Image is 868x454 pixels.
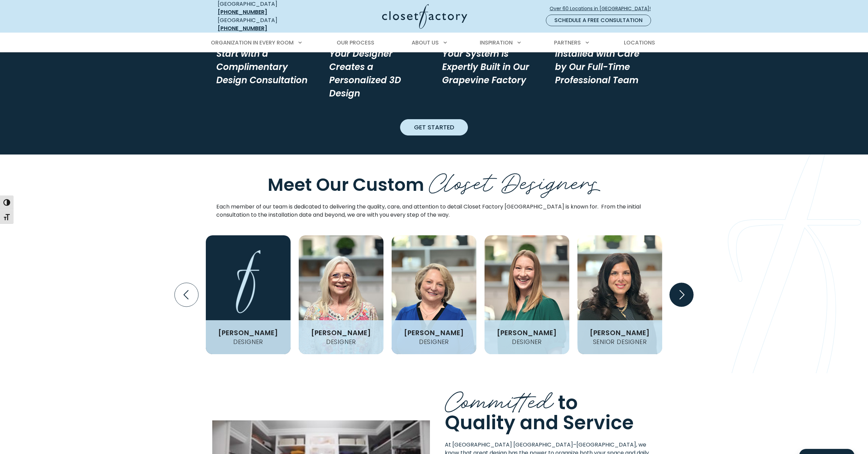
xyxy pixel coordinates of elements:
div: [GEOGRAPHIC_DATA] [218,16,316,33]
span: Locations [624,39,655,47]
span: Inspiration [480,39,513,47]
span: Quality and Service [445,410,634,436]
a: Over 60 Locations in [GEOGRAPHIC_DATA]! [549,3,656,15]
h3: [PERSON_NAME] [401,329,467,336]
span: Closet Designers [429,161,601,199]
h4: Designer [231,339,266,345]
img: Closet Factory DFW Designer Joyce Lacefield [392,235,476,354]
h3: [PERSON_NAME] [494,329,560,336]
img: Closet Factory DFW Designer Leslie Lemmon [485,235,569,354]
h4: Designer [323,339,359,345]
img: Closet Factory DFW Designer Maria Kaplan [577,235,662,354]
img: Closet Factory DFW Designer Debbie Powley [299,235,383,354]
p: Your System Is Expertly Built in Our Grapevine Factory [442,47,539,87]
a: Get Started [400,119,468,135]
nav: Primary Menu [206,33,662,52]
span: Organization in Every Room [211,39,294,47]
a: Schedule a Free Consultation [546,15,651,26]
span: Our Process [337,39,374,47]
span: About Us [412,39,439,47]
p: Each member of our team is dedicated to delivering the quality, care, and attention to detail Clo... [216,203,652,219]
span: Over 60 Locations in [GEOGRAPHIC_DATA]! [550,5,656,12]
a: [PHONE_NUMBER] [218,8,267,16]
span: Meet Our Custom [268,172,424,197]
p: Installed with Care by Our Full-Time Professional Team [555,47,652,87]
button: Previous slide [172,280,201,309]
span: Committed [445,379,554,418]
a: [PHONE_NUMBER] [218,24,267,32]
h3: [PERSON_NAME] [308,329,374,336]
p: Your Designer Creates a Personalized 3D Design [329,47,426,100]
p: Start with a Complimentary Design Consultation [216,47,313,87]
h4: Senior Designer [590,339,650,345]
h4: Designer [416,339,452,345]
span: Partners [554,39,581,47]
button: Next slide [667,280,696,309]
h3: [PERSON_NAME] [587,329,653,336]
img: Closet Factory Logo [382,4,467,29]
img: Karyn Kistler [206,235,291,354]
h3: [PERSON_NAME] [215,329,281,336]
h4: Designer [509,339,545,345]
span: to [558,389,578,416]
